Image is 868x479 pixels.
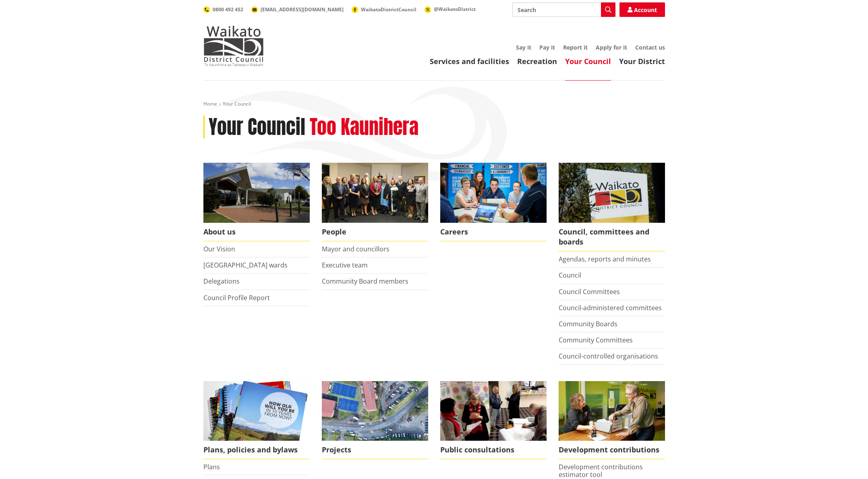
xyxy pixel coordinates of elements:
a: Apply for it [596,44,627,51]
a: 2022 Council People [322,163,428,241]
img: WDC Building 0015 [203,163,310,223]
a: [GEOGRAPHIC_DATA] wards [203,261,288,270]
h2: Too Kaunihera [310,116,418,139]
a: Report it [563,44,588,51]
span: [EMAIL_ADDRESS][DOMAIN_NAME] [261,6,344,13]
img: DJI_0336 [322,381,428,441]
a: @WaikatoDistrict [425,6,476,12]
a: Development contributions estimator tool [559,462,643,479]
a: Your Council [565,56,611,66]
img: public-consultations [440,381,547,441]
img: Waikato District Council - Te Kaunihera aa Takiwaa o Waikato [203,26,264,66]
h1: Your Council [209,116,305,139]
a: Executive team [322,261,368,270]
nav: breadcrumb [203,101,665,108]
span: WaikatoDistrictCouncil [361,6,416,13]
a: Waikato-District-Council-sign Council, committees and boards [559,163,665,251]
a: Community Committees [559,336,633,344]
img: Office staff in meeting - Career page [440,163,547,223]
a: Council-controlled organisations [559,352,658,361]
a: Pay it [539,44,555,51]
span: 0800 492 452 [213,6,243,13]
a: Council [559,271,581,280]
span: @WaikatoDistrict [434,6,476,12]
span: Your Council [223,100,251,107]
a: We produce a number of plans, policies and bylaws including the Long Term Plan Plans, policies an... [203,381,310,460]
a: FInd out more about fees and fines here Development contributions [559,381,665,460]
a: public-consultations Public consultations [440,381,547,460]
a: Community Boards [559,319,617,328]
a: Contact us [635,44,665,51]
span: Plans, policies and bylaws [203,441,310,459]
span: People [322,223,428,241]
a: Projects [322,381,428,460]
span: Development contributions [559,441,665,459]
input: Search input [512,2,615,17]
a: Council-administered committees [559,303,662,312]
img: 2022 Council [322,163,428,223]
a: Council Profile Report [203,293,270,302]
span: Careers [440,223,547,241]
img: Waikato-District-Council-sign [559,163,665,223]
a: Agendas, reports and minutes [559,255,651,263]
a: Plans [203,462,220,471]
a: Mayor and councillors [322,245,389,253]
a: Your District [619,56,665,66]
a: Home [203,100,217,107]
a: WaikatoDistrictCouncil [352,6,416,13]
a: [EMAIL_ADDRESS][DOMAIN_NAME] [251,6,344,13]
a: Council Committees [559,287,620,296]
a: WDC Building 0015 About us [203,163,310,241]
a: Our Vision [203,245,235,253]
a: Careers [440,163,547,241]
a: Delegations [203,277,240,286]
span: Council, committees and boards [559,223,665,251]
a: Account [619,2,665,17]
span: Public consultations [440,441,547,459]
a: 0800 492 452 [203,6,243,13]
img: Fees [559,381,665,441]
span: Projects [322,441,428,459]
a: Services and facilities [430,56,509,66]
a: Community Board members [322,277,408,286]
a: Recreation [517,56,557,66]
a: Say it [516,44,531,51]
span: About us [203,223,310,241]
img: Long Term Plan [203,381,310,441]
